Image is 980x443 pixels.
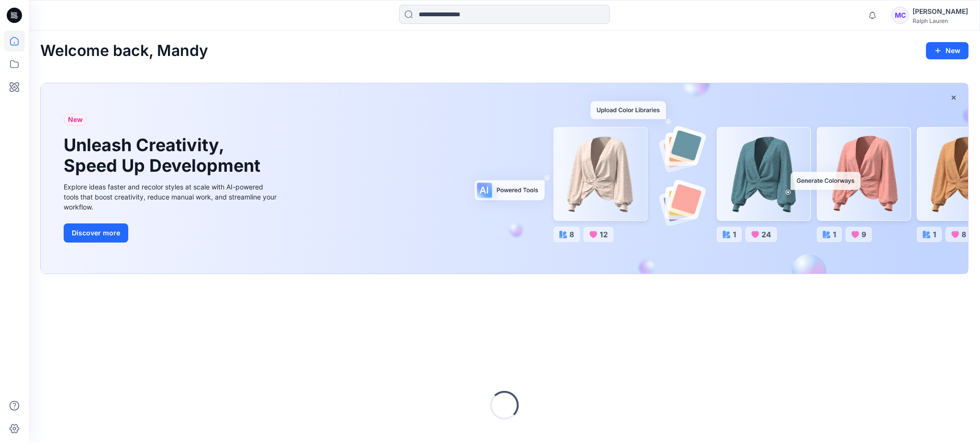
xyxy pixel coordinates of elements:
[913,6,968,17] div: [PERSON_NAME]
[64,135,265,176] h1: Unleash Creativity, Speed Up Development
[913,17,968,24] div: Ralph Lauren
[64,223,128,243] button: Discover more
[64,182,279,212] div: Explore ideas faster and recolor styles at scale with AI-powered tools that boost creativity, red...
[64,223,279,243] a: Discover more
[40,42,208,60] h2: Welcome back, Mandy
[68,114,83,125] span: New
[891,7,909,24] div: MC
[926,42,969,59] button: New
